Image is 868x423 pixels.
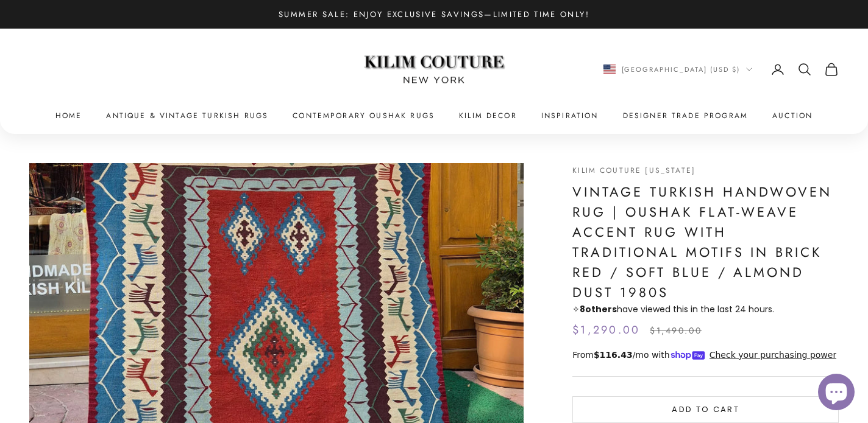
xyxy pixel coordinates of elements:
p: Summer Sale: Enjoy Exclusive Savings—Limited Time Only! [279,8,589,21]
inbox-online-store-chat: Shopify online store chat [814,374,858,413]
a: Kilim Couture [US_STATE] [572,165,695,176]
a: Inspiration [541,110,599,122]
sale-price: $1,290.00 [572,321,640,339]
nav: Secondary navigation [603,62,839,77]
button: Change country or currency [603,64,753,75]
a: Auction [772,110,813,122]
h1: Vintage Turkish Handwoven Rug | Oushak Flat-Weave Accent Rug with Traditional Motifs in Brick Red... [572,182,839,302]
a: Designer Trade Program [623,110,749,122]
a: Antique & Vintage Turkish Rugs [106,110,268,122]
nav: Primary navigation [29,110,839,122]
summary: Kilim Decor [459,110,517,122]
a: Home [55,110,82,122]
compare-at-price: $1,490.00 [650,324,702,338]
strong: others [580,303,617,315]
span: 8 [580,303,585,315]
img: Logo of Kilim Couture New York [358,41,510,99]
p: ✧ have viewed this in the last 24 hours. [572,302,839,316]
span: [GEOGRAPHIC_DATA] (USD $) [622,64,741,75]
img: United States [603,65,616,74]
button: Add to cart [572,396,839,423]
a: Contemporary Oushak Rugs [293,110,435,122]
